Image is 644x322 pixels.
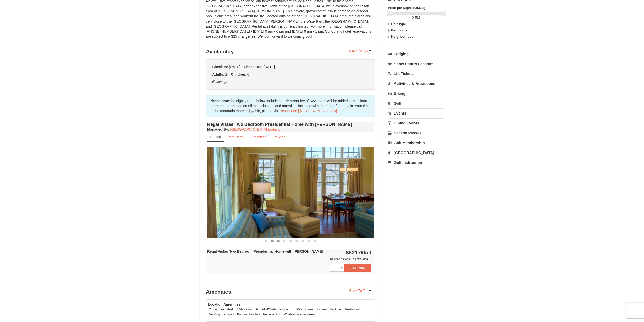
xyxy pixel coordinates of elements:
a: Back To Top [346,47,376,54]
small: Amenities [251,135,266,139]
a: [GEOGRAPHIC_DATA] [388,148,444,157]
span: [DATE] [264,65,275,69]
h3: Availability [206,47,376,57]
a: Resort Fee | [GEOGRAPHIC_DATA] [280,109,337,113]
li: 24-hour security [236,307,260,312]
strong: Bedrooms [391,28,407,32]
small: Item Detail [228,135,244,139]
a: Golf [388,99,444,108]
a: Golf Instruction [388,158,444,167]
a: Snow Sports Lessons [388,59,444,68]
span: [DATE] [229,65,240,69]
label: - [388,15,444,20]
li: 24-hour front desk [208,307,235,312]
span: 0 [247,72,250,77]
h3: Amenities [206,287,376,297]
a: Lodging [388,49,444,59]
li: Recycle Bins [262,312,282,317]
strong: Check In: [212,65,228,69]
li: ATM/Cash machine [261,307,289,312]
span: /nt [365,250,372,255]
a: Golf Membership [388,138,444,147]
a: Photos [207,132,224,142]
a: Season Passes [388,128,444,138]
strong: Unit Type [391,22,406,26]
a: [GEOGRAPHIC_DATA] Lodging [230,127,281,131]
span: 0 [412,16,414,20]
div: the nightly rates below include a daily resort fee of $22, taxes will be added at checkout. For m... [206,95,376,117]
a: Dining Events [388,118,444,128]
a: Activities & Attractions [388,79,444,88]
span: 521 [415,16,421,20]
a: Back To Top [346,287,376,294]
a: Biking [388,89,444,98]
strong: Location Amenities [208,302,241,306]
strong: Neighborhood [391,35,414,39]
h4: Regal Vistas Two Bedroom Presidential Home with [PERSON_NAME] [207,122,374,127]
li: Wireless Internet (free) [283,312,316,317]
li: Vending machines [208,312,235,317]
strong: Please note: [210,99,230,103]
strong: $521.00 [346,250,372,255]
small: Policies [273,135,285,139]
li: Restaurant [344,307,361,312]
li: Express check-out [316,307,343,312]
a: Amenities [248,132,270,142]
strong: : [207,127,229,131]
strong: Children: [231,72,246,77]
button: Book Now! [344,264,372,272]
button: Change [211,79,228,85]
a: Events [388,108,444,118]
div: Includes all fees. Tax excluded. [207,256,372,261]
a: Policies [270,132,288,142]
strong: Check Out: [244,65,263,69]
li: BBQ/Picnic area [290,307,315,312]
strong: Regal Vistas Two Bedroom Presidential Home with [PERSON_NAME] [207,249,323,253]
span: 2 [225,72,227,77]
small: Photos [210,135,221,139]
img: 18876286-48-7d589513.jpg [207,147,374,238]
a: Lift Tickets [388,69,444,78]
a: Item Detail [224,132,247,142]
span: Managed By [207,127,228,131]
li: Banquet facilities [236,312,261,317]
strong: Adults: [212,72,224,77]
strong: Price per Night: (USD $) [388,6,425,10]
